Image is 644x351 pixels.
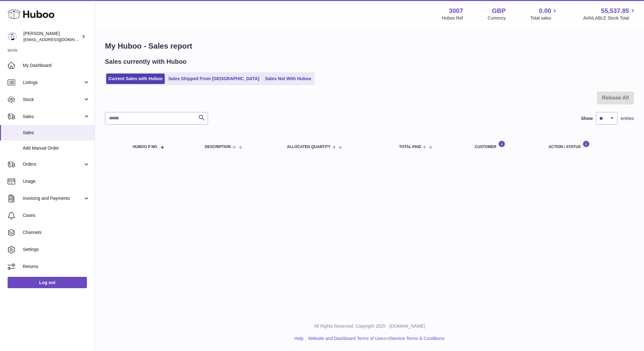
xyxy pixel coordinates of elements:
span: Channels [23,229,90,235]
span: Cases [23,212,90,218]
div: Huboo Ref [442,15,463,21]
a: Help [294,336,304,341]
span: AVAILABLE Stock Total [583,15,636,21]
span: Add Manual Order [23,145,90,151]
h1: My Huboo - Sales report [105,41,634,51]
span: Orders [23,161,83,167]
span: My Dashboard [23,62,90,68]
span: 55,537.85 [601,7,629,15]
div: Action / Status [549,140,628,149]
li: and [306,336,445,342]
div: [PERSON_NAME] [23,31,80,43]
a: 55,537.85 AVAILABLE Stock Total [583,7,636,21]
strong: 3007 [449,7,463,15]
a: Log out [8,277,87,288]
span: Total sales [530,15,558,21]
a: Service Terms & Conditions [390,336,445,341]
span: Usage [23,178,90,184]
a: 0.00 Total sales [530,7,558,21]
a: Website and Dashboard Terms of Use [308,336,383,341]
span: Settings [23,247,90,253]
a: Current Sales with Huboo [106,74,165,84]
img: bevmay@maysama.com [8,32,17,41]
span: ALLOCATED Quantity [287,145,331,149]
span: 0.00 [539,7,551,15]
span: Description [205,145,231,149]
span: Returns [23,264,90,270]
span: Invoicing and Payments [23,195,83,201]
strong: GBP [492,7,506,15]
span: Sales [23,130,90,136]
div: Customer [475,140,536,149]
a: Sales Shipped From [GEOGRAPHIC_DATA] [166,74,261,84]
span: Stock [23,97,83,103]
span: [EMAIL_ADDRESS][DOMAIN_NAME] [23,37,93,42]
a: Sales Not With Huboo [263,74,313,84]
span: Listings [23,80,83,86]
label: Show [581,116,593,122]
span: Huboo P no [133,145,157,149]
p: All Rights Reserved. Copyright 2025 - [DOMAIN_NAME] [100,323,639,329]
div: Currency [488,15,506,21]
span: entries [621,116,634,122]
h2: Sales currently with Huboo [105,57,187,66]
span: Sales [23,114,83,120]
span: Total paid [399,145,421,149]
